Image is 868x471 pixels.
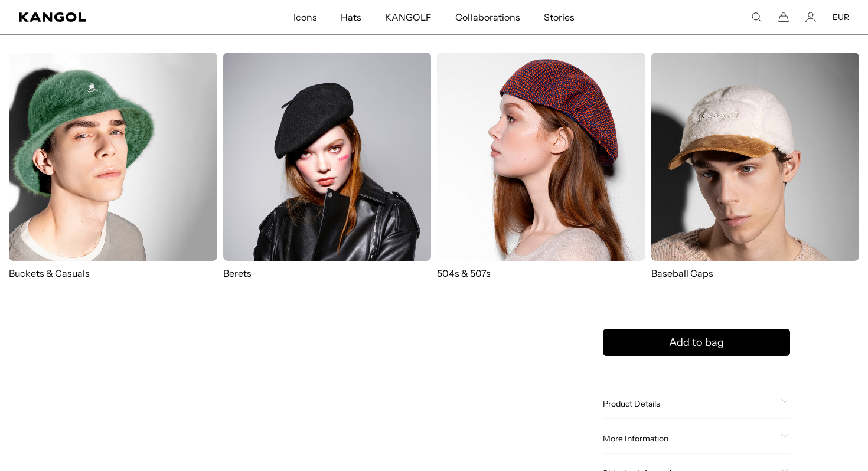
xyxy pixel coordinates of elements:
button: Cart [778,12,789,22]
a: Kangol [19,12,194,22]
a: Buckets & Casuals [9,53,217,280]
button: Add to bag [603,329,790,356]
a: 504s & 507s [437,53,645,280]
a: Account [805,12,816,22]
span: More Information [603,433,776,444]
summary: Search here [751,12,762,22]
p: Buckets & Casuals [9,267,217,280]
p: Berets [223,267,432,280]
a: Baseball Caps [651,53,860,292]
span: Product Details [603,398,776,409]
p: 504s & 507s [437,267,645,280]
a: Berets [223,53,432,280]
span: Add to bag [669,335,724,351]
button: EUR [833,12,849,22]
p: Baseball Caps [651,267,860,280]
